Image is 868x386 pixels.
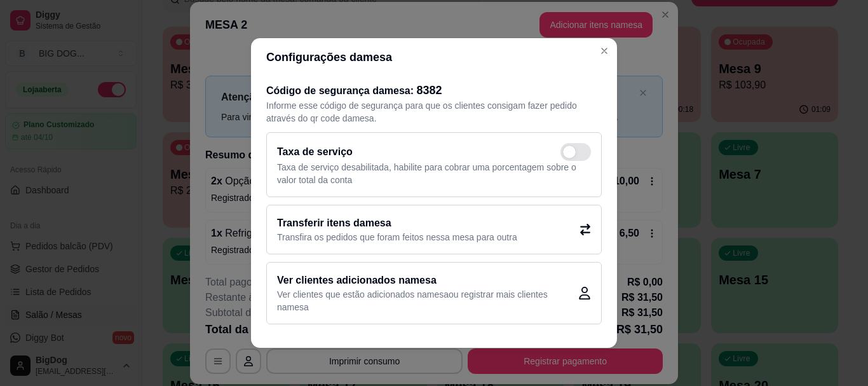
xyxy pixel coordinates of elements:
[277,216,517,231] h2: Transferir itens da mesa
[266,81,602,99] h2: Código de segurança da mesa :
[417,84,442,97] span: 8382
[277,161,591,186] p: Taxa de serviço desabilitada, habilite para cobrar uma porcentagem sobre o valor total da conta
[251,38,617,76] header: Configurações da mesa
[277,144,353,160] h2: Taxa de serviço
[277,288,578,314] p: Ver clientes que estão adicionados na mesa ou registrar mais clientes na mesa
[594,41,614,61] button: Close
[277,231,517,244] p: Transfira os pedidos que foram feitos nessa mesa para outra
[266,99,602,125] p: Informe esse código de segurança para que os clientes consigam fazer pedido através do qr code da...
[277,273,578,288] h2: Ver clientes adicionados na mesa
